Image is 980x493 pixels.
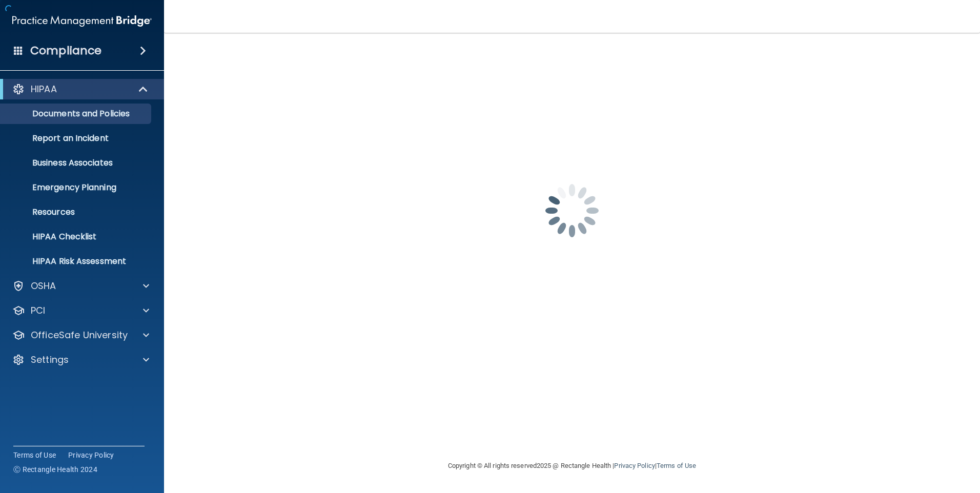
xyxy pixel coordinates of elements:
[68,450,114,460] a: Privacy Policy
[12,280,149,292] a: OSHA
[385,449,759,482] div: Copyright © All rights reserved 2025 @ Rectangle Health | |
[12,329,149,341] a: OfficeSafe University
[31,83,57,95] p: HIPAA
[12,304,149,317] a: PCI
[7,232,147,242] p: HIPAA Checklist
[12,83,149,95] a: HIPAA
[521,159,623,262] img: spinner.e123f6fc.gif
[657,462,696,469] a: Terms of Use
[31,280,56,292] p: OSHA
[7,109,147,119] p: Documents and Policies
[7,182,147,193] p: Emergency Planning
[31,304,45,317] p: PCI
[13,464,97,475] span: Ⓒ Rectangle Health 2024
[13,450,56,460] a: Terms of Use
[7,158,147,168] p: Business Associates
[31,354,69,366] p: Settings
[7,256,147,266] p: HIPAA Risk Assessment
[12,354,149,366] a: Settings
[7,207,147,217] p: Resources
[7,133,147,143] p: Report an Incident
[31,329,128,341] p: OfficeSafe University
[12,11,152,31] img: PMB logo
[30,44,101,58] h4: Compliance
[614,462,655,469] a: Privacy Policy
